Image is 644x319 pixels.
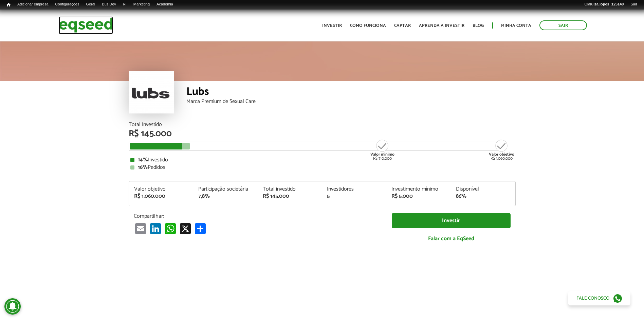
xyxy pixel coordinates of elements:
[581,2,627,7] a: Oláluiza.lopes_125140
[391,194,446,199] div: R$ 5.000
[164,223,177,234] a: WhatsApp
[568,291,630,305] a: Fale conosco
[59,16,113,34] img: EqSeed
[82,2,98,7] a: Geral
[327,187,381,192] div: Investidores
[394,23,411,28] a: Captar
[473,23,484,28] a: Blog
[134,187,188,192] div: Valor objetivo
[129,122,516,127] div: Total Investido
[129,129,516,138] div: R$ 145.000
[98,2,119,7] a: Bus Dev
[350,23,386,28] a: Como funciona
[138,155,148,164] strong: 14%
[194,223,207,234] a: Compartilhar
[119,2,130,7] a: RI
[130,2,153,7] a: Marketing
[186,99,516,104] div: Marca Premium de Sexual Care
[489,151,514,158] strong: Valor objetivo
[7,2,11,7] span: Início
[134,223,147,234] a: Email
[419,23,464,28] a: Aprenda a investir
[501,23,531,28] a: Minha conta
[149,223,162,234] a: LinkedIn
[539,20,587,30] a: Sair
[456,187,510,192] div: Disponível
[134,213,382,219] p: Compartilhar:
[14,2,52,7] a: Adicionar empresa
[130,157,514,163] div: Investido
[186,86,516,99] div: Lubs
[153,2,177,7] a: Academia
[322,23,342,28] a: Investir
[489,139,514,161] div: R$ 1.060.000
[179,223,192,234] a: X
[52,2,83,7] a: Configurações
[392,213,511,228] a: Investir
[130,165,514,170] div: Pedidos
[138,163,148,172] strong: 16%
[627,2,641,7] a: Sair
[370,139,395,161] div: R$ 710.000
[327,194,381,199] div: 5
[134,194,188,199] div: R$ 1.060.000
[391,187,446,192] div: Investimento mínimo
[370,151,394,158] strong: Valor mínimo
[263,194,317,199] div: R$ 145.000
[263,187,317,192] div: Total investido
[198,194,253,199] div: 7,8%
[3,2,14,8] a: Início
[456,194,510,199] div: 86%
[392,232,511,246] a: Falar com a EqSeed
[590,2,624,6] strong: luiza.lopes_125140
[198,187,253,192] div: Participação societária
